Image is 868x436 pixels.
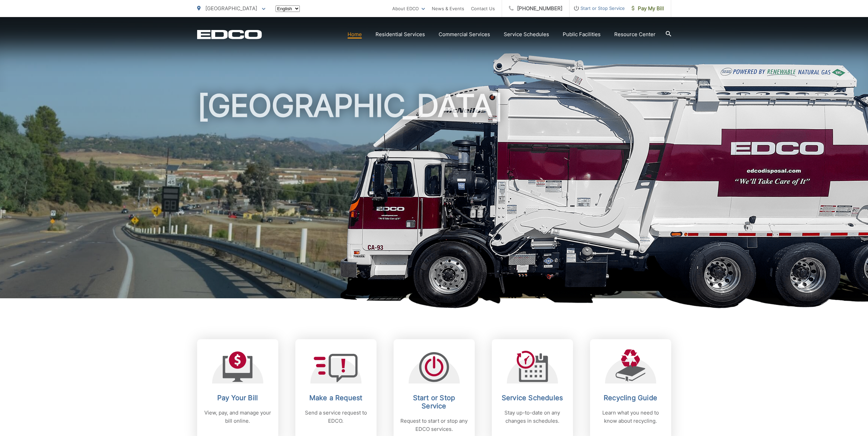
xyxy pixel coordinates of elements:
[197,30,262,39] a: EDCD logo. Return to the homepage.
[348,30,362,39] a: Home
[499,409,566,425] p: Stay up-to-date on any changes in schedules.
[276,5,300,12] select: Select a language
[204,409,271,425] p: View, pay, and manage your bill online.
[400,417,468,433] p: Request to start or stop any EDCO services.
[504,30,549,39] a: Service Schedules
[205,5,257,12] span: [GEOGRAPHIC_DATA]
[597,394,664,402] h2: Recycling Guide
[499,394,566,402] h2: Service Schedules
[204,394,271,402] h2: Pay Your Bill
[302,409,370,425] p: Send a service request to EDCO.
[597,409,664,425] p: Learn what you need to know about recycling.
[376,30,425,39] a: Residential Services
[400,394,468,410] h2: Start or Stop Service
[197,89,671,304] h1: [GEOGRAPHIC_DATA]
[563,30,601,39] a: Public Facilities
[302,394,370,402] h2: Make a Request
[632,4,664,13] span: Pay My Bill
[614,30,656,39] a: Resource Center
[432,4,464,13] a: News & Events
[439,30,490,39] a: Commercial Services
[471,4,495,13] a: Contact Us
[392,4,425,13] a: About EDCO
